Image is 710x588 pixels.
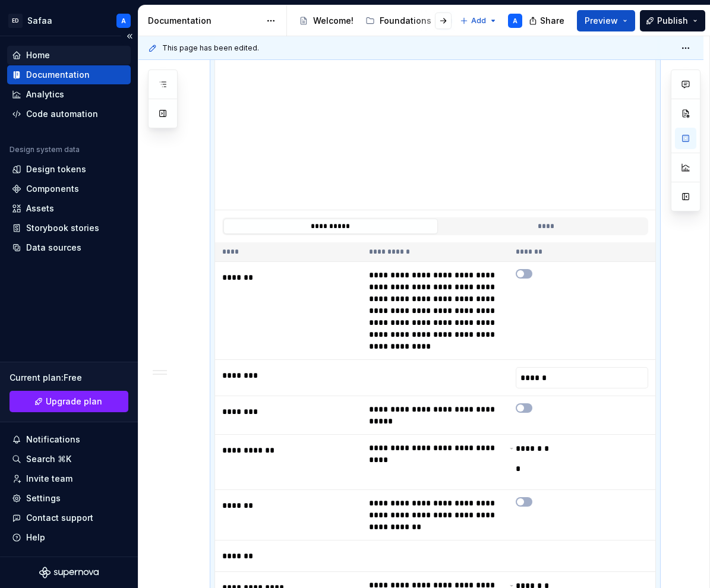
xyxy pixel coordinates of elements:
[26,49,50,61] div: Home
[27,15,52,27] div: Safaa
[26,242,81,254] div: Data sources
[523,10,572,31] button: Share
[7,160,131,179] a: Design tokens
[7,508,131,527] button: Contact support
[39,567,99,578] svg: Supernova Logo
[7,105,131,124] a: Code automation
[26,512,93,524] div: Contact support
[7,430,131,449] button: Notifications
[380,15,431,27] div: Foundations
[8,14,23,28] div: ED
[456,12,501,29] button: Add
[7,65,131,84] a: Documentation
[162,43,259,53] span: This page has been edited.
[10,372,128,384] div: Current plan : Free
[7,46,131,65] a: Home
[10,391,128,412] button: Upgrade plan
[26,222,99,234] div: Storybook stories
[7,450,131,469] button: Search ⌘K
[640,10,705,31] button: Publish
[540,15,564,27] span: Share
[26,453,71,465] div: Search ⌘K
[26,88,64,100] div: Analytics
[121,16,126,26] div: A
[7,219,131,238] a: Storybook stories
[10,145,80,154] div: Design system data
[26,163,86,175] div: Design tokens
[26,492,61,504] div: Settings
[7,199,131,218] a: Assets
[148,15,260,27] div: Documentation
[7,85,131,104] a: Analytics
[294,11,358,30] a: Welcome!
[513,16,517,26] div: A
[26,183,79,195] div: Components
[26,203,54,214] div: Assets
[585,15,618,27] span: Preview
[2,8,135,33] button: EDSafaaA
[7,469,131,488] a: Invite team
[361,11,436,30] a: Foundations
[121,28,138,45] button: Collapse sidebar
[577,10,635,31] button: Preview
[7,179,131,198] a: Components
[471,16,486,26] span: Add
[657,15,688,27] span: Publish
[7,489,131,508] a: Settings
[26,69,90,81] div: Documentation
[313,15,354,27] div: Welcome!
[7,528,131,547] button: Help
[26,108,98,120] div: Code automation
[46,396,102,407] span: Upgrade plan
[7,238,131,257] a: Data sources
[26,434,80,445] div: Notifications
[26,532,45,543] div: Help
[294,9,454,33] div: Page tree
[26,473,72,485] div: Invite team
